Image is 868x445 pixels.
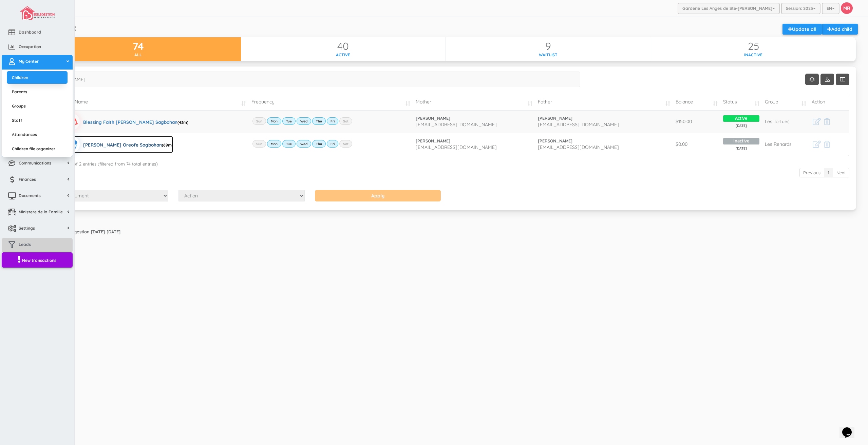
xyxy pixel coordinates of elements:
a: Groups [7,100,68,112]
label: Thu [312,140,326,148]
span: Leads [19,241,31,247]
td: Group: activate to sort column ascending [762,94,809,110]
td: Les Tortues [762,110,809,133]
span: Finances [19,176,36,182]
input: Apply [315,190,441,201]
a: Previous [799,168,824,178]
span: Inactive [723,138,759,144]
label: Wed [297,117,311,125]
strong: Copyright © Bellegestion [DATE]-[DATE] [36,229,120,234]
a: Update all [782,24,822,35]
span: [DATE] [723,123,759,128]
td: Mother: activate to sort column ascending [413,94,535,110]
label: Sat [339,140,352,148]
label: Thu [312,117,326,125]
a: Attendances [7,128,68,141]
span: Dashboard [19,29,41,35]
label: Tue [282,117,296,125]
a: Occupation [2,40,73,55]
span: Ministere de la Famille [19,209,63,215]
a: [PERSON_NAME] [538,138,670,144]
div: [PERSON_NAME] Oreofe Sagbohan [83,136,173,153]
label: Mon [267,140,281,148]
label: Sat [339,117,352,125]
label: Sun [252,117,266,125]
a: Blessing Faith [PERSON_NAME] Sagbohan(43m) [63,113,188,130]
span: Communications [19,160,51,166]
a: [PERSON_NAME] [416,138,532,144]
td: Les Renards [762,133,809,156]
span: [EMAIL_ADDRESS][DOMAIN_NAME] [538,144,619,150]
a: Communications [2,157,73,171]
a: Dashboard [2,26,73,40]
input: Search... [42,72,580,87]
span: (43m) [177,120,188,125]
td: Balance: activate to sort column ascending [673,94,720,110]
label: Tue [282,140,296,148]
label: Fri [327,117,338,125]
img: image [20,6,54,20]
a: Ministere de la Famille [2,206,73,220]
div: Blessing Faith [PERSON_NAME] Sagbohan [83,113,188,130]
div: 74 [36,41,241,52]
td: Father: activate to sort column ascending [535,94,673,110]
div: All [36,52,241,58]
label: Fri [327,140,338,148]
td: $150.00 [673,110,720,133]
a: Add child [822,24,858,35]
a: Children file organizer [7,142,68,155]
td: $0.00 [673,133,720,156]
a: Staff [7,114,68,127]
span: Occupation [19,44,41,50]
td: Action [809,94,849,110]
a: [PERSON_NAME] [416,115,532,121]
a: Settings [2,222,73,236]
span: Documents [19,193,41,198]
div: Inactive [651,52,856,58]
div: Waitlist [446,52,651,58]
span: Active [723,115,759,122]
div: 9 [446,41,651,52]
a: Parents [7,85,68,98]
label: Wed [297,140,311,148]
div: 40 [241,41,446,52]
a: Documents [2,189,73,204]
a: Next [833,168,849,178]
span: [EMAIL_ADDRESS][DOMAIN_NAME] [416,144,497,150]
a: Children [7,71,68,84]
a: 1 [824,168,833,178]
div: 25 [651,41,856,52]
div: Active [241,52,446,58]
label: Mon [267,117,281,125]
a: [PERSON_NAME] [538,115,670,121]
span: New transactions [22,257,56,263]
span: (69m) [162,142,173,148]
span: My Center [19,58,39,64]
iframe: chat widget [839,418,861,438]
span: Settings [19,225,35,231]
a: Leads [2,238,73,253]
span: [EMAIL_ADDRESS][DOMAIN_NAME] [538,121,619,128]
a: [PERSON_NAME] Oreofe Sagbohan(69m) [63,136,173,153]
div: Showing 1 to 2 of 2 entries (filtered from 74 total entries) [42,158,849,167]
td: Frequency: activate to sort column ascending [249,94,413,110]
a: Finances [2,173,73,188]
td: Status: activate to sort column ascending [720,94,762,110]
label: Sun [252,140,266,148]
a: My Center [2,55,73,70]
span: [DATE] [723,146,759,151]
td: Child Name: activate to sort column ascending [60,94,249,110]
span: [EMAIL_ADDRESS][DOMAIN_NAME] [416,121,497,128]
a: New transactions [2,252,73,268]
